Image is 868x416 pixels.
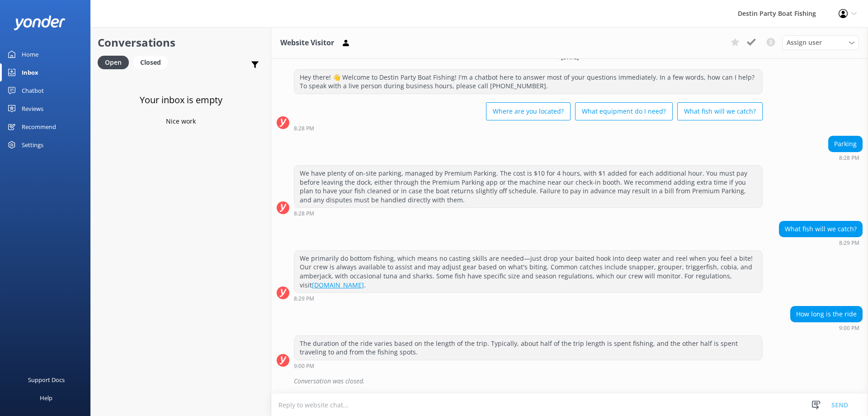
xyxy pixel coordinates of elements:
[133,56,168,69] div: Closed
[779,239,863,246] div: Oct 11 2025 08:29pm (UTC -05:00) America/Cancun
[828,154,863,161] div: Oct 11 2025 08:28pm (UTC -05:00) America/Cancun
[839,240,859,246] strong: 8:29 PM
[294,251,762,292] div: We primarily do bottom fishing, which means no casting skills are needed—just drop your baited ho...
[294,336,762,360] div: The duration of the ride varies based on the length of the trip. Typically, about half of the tri...
[22,45,38,63] div: Home
[575,102,673,120] button: What equipment do I need?
[790,325,863,331] div: Oct 11 2025 09:00pm (UTC -05:00) America/Cancun
[782,35,859,50] div: Assign User
[839,325,859,331] strong: 9:00 PM
[294,373,863,389] div: Conversation was closed.
[98,57,133,67] a: Open
[294,70,762,94] div: Hey there! 👋 Welcome to Destin Party Boat Fishing! I'm a chatbot here to answer most of your ques...
[839,155,859,161] strong: 8:28 PM
[787,38,822,48] span: Assign user
[98,56,129,69] div: Open
[294,210,763,216] div: Oct 11 2025 08:28pm (UTC -05:00) America/Cancun
[98,34,264,51] h2: Conversations
[791,306,862,322] div: How long is the ride
[294,125,763,131] div: Oct 11 2025 08:28pm (UTC -05:00) America/Cancun
[40,389,52,407] div: Help
[280,37,334,49] h3: Website Visitor
[22,81,44,100] div: Chatbot
[486,102,571,120] button: Where are you located?
[22,63,38,81] div: Inbox
[294,211,314,216] strong: 8:28 PM
[14,15,66,30] img: yonder-white-logo.png
[22,118,56,136] div: Recommend
[677,102,763,120] button: What fish will we catch?
[312,281,364,289] a: [DOMAIN_NAME]
[829,136,862,152] div: Parking
[294,166,762,207] div: We have plenty of on-site parking, managed by Premium Parking. The cost is $10 for 4 hours, with ...
[294,296,314,301] strong: 8:29 PM
[277,373,863,389] div: 2025-10-12T03:06:02.754
[28,371,65,389] div: Support Docs
[294,126,314,131] strong: 8:28 PM
[294,363,763,369] div: Oct 11 2025 09:00pm (UTC -05:00) America/Cancun
[22,100,43,118] div: Reviews
[294,295,763,301] div: Oct 11 2025 08:29pm (UTC -05:00) America/Cancun
[140,93,222,107] h3: Your inbox is empty
[133,57,172,67] a: Closed
[294,363,314,369] strong: 9:00 PM
[779,221,862,237] div: What fish will we catch?
[22,136,43,154] div: Settings
[166,116,196,126] p: Nice work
